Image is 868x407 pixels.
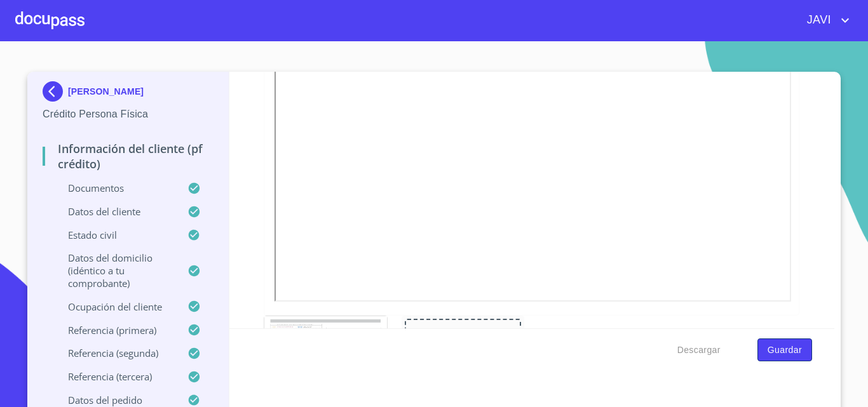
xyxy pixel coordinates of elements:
[43,394,187,406] p: Datos del pedido
[43,107,214,122] p: Crédito Persona Física
[43,229,187,241] p: Estado Civil
[757,338,812,362] button: Guardar
[43,347,187,359] p: Referencia (segunda)
[43,141,214,171] p: Información del cliente (PF crédito)
[797,10,853,30] button: account of current user
[43,370,187,383] p: Referencia (tercera)
[43,81,214,107] div: [PERSON_NAME]
[672,338,726,362] button: Descargar
[43,81,68,102] img: Docupass spot blue
[68,86,144,97] p: [PERSON_NAME]
[43,205,187,218] p: Datos del cliente
[43,182,187,194] p: Documentos
[677,342,721,358] span: Descargar
[43,324,187,337] p: Referencia (primera)
[43,300,187,313] p: Ocupación del Cliente
[797,10,837,30] span: JAVI
[768,342,802,358] span: Guardar
[43,251,187,290] p: Datos del domicilio (idéntico a tu comprobante)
